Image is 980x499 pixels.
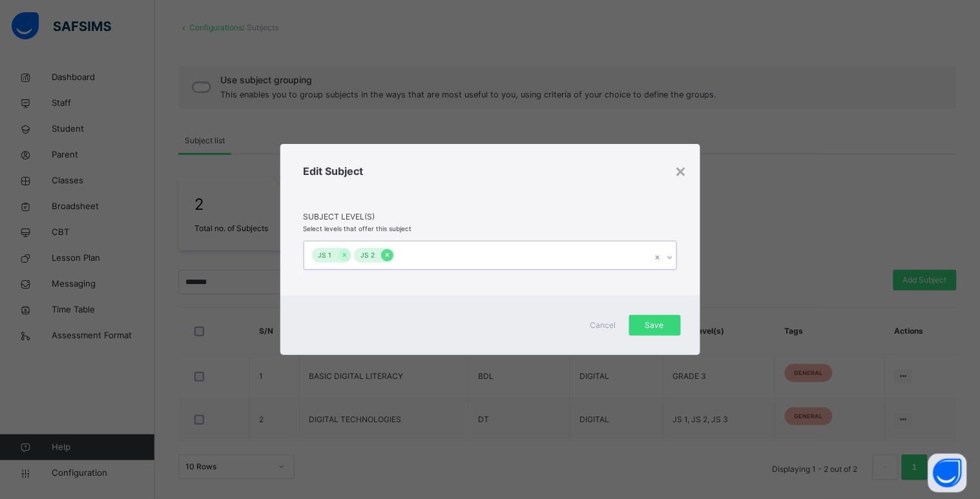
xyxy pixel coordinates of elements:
div: × [675,157,687,184]
button: Open asap [928,454,967,493]
span: Save [639,320,671,331]
span: Cancel [588,320,619,331]
span: Select levels that offer this subject [304,225,412,232]
div: JS 2 [354,248,381,263]
span: Edit Subject [304,165,364,178]
span: Subject Level(s) [304,211,677,223]
div: JS 1 [312,248,339,263]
